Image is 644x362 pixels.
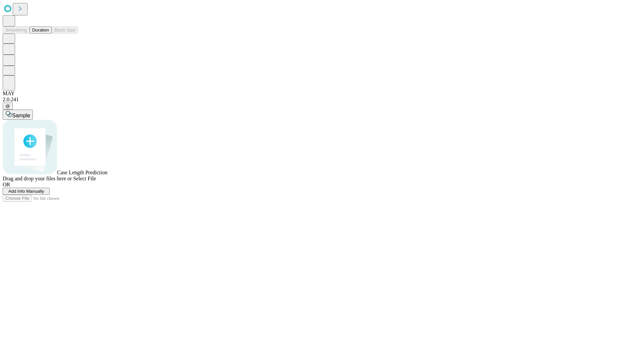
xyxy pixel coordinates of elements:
[3,26,30,34] button: Smoothing
[52,26,78,34] button: Block Size
[73,176,96,181] span: Select File
[57,170,107,175] span: Case Length Prediction
[3,188,50,195] button: Add Info Manually
[3,103,13,110] button: @
[30,26,52,34] button: Duration
[3,182,10,187] span: OR
[3,110,33,120] button: Sample
[3,90,641,97] div: MAY
[8,189,44,194] span: Add Info Manually
[12,113,30,118] span: Sample
[3,97,641,103] div: 2.0.241
[3,176,72,181] span: Drag and drop your files here or
[5,104,10,109] span: @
